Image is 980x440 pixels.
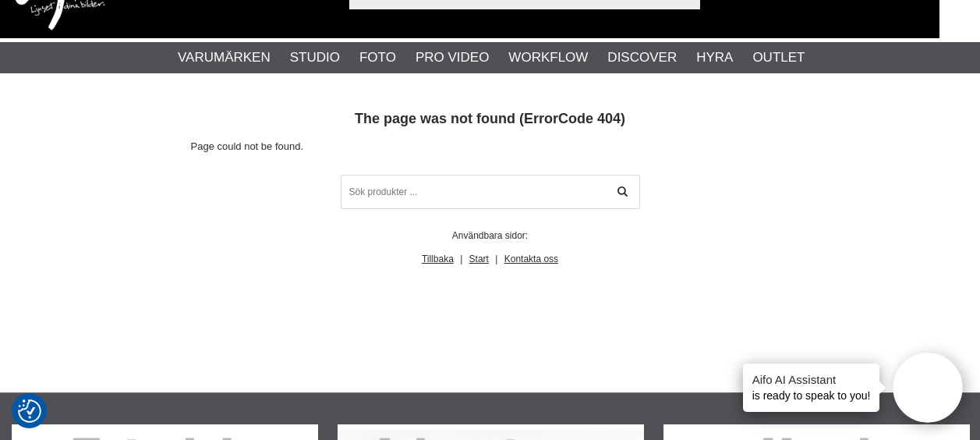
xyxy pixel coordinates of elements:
[743,364,880,412] div: is ready to speak to you!
[191,109,790,129] h1: The page was not found (ErrorCode 404)
[359,48,396,68] a: Foto
[752,48,805,68] a: Outlet
[18,399,41,423] img: Revisit consent button
[606,175,640,209] a: Sök
[422,254,454,264] a: Tillbaka
[191,139,790,155] p: Page could not be found.
[607,48,677,68] a: Discover
[469,254,489,264] a: Start
[178,48,271,68] a: Varumärken
[341,175,640,209] input: Sök produkter ...
[504,254,558,264] a: Kontakta oss
[508,48,588,68] a: Workflow
[452,230,528,241] span: Användbara sidor:
[18,397,41,425] button: Samtyckesinställningar
[752,371,871,388] h4: Aifo AI Assistant
[290,48,340,68] a: Studio
[696,48,733,68] a: Hyra
[416,48,489,68] a: Pro Video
